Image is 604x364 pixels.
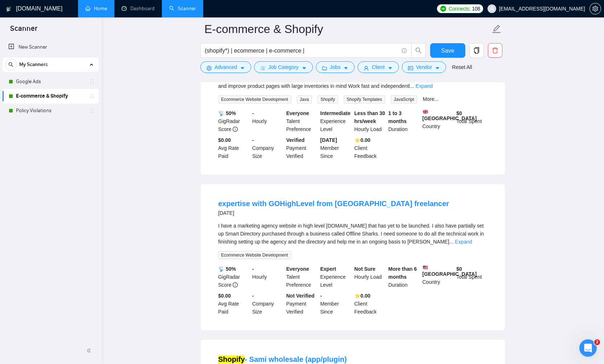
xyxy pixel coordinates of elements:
b: - [252,266,254,272]
b: [GEOGRAPHIC_DATA] [423,265,477,277]
span: Vendor [416,63,432,71]
a: expertise with GOHighLevel from [GEOGRAPHIC_DATA] freelancer [218,200,449,208]
div: Experience Level [319,265,353,289]
span: Shopify [318,95,338,103]
div: Client Feedback [353,292,387,316]
b: Not Verified [286,293,315,299]
b: ⭐️ 0.00 [354,137,370,143]
button: search [5,59,17,70]
a: searchScanner [169,5,196,12]
b: Verified [286,137,305,143]
iframe: Intercom live chat [579,339,597,357]
span: caret-down [240,65,245,71]
span: user [364,65,369,71]
span: setting [207,65,212,71]
span: Shopify Templates [344,95,385,103]
b: Intermediate [320,110,350,116]
a: New Scanner [8,40,93,54]
a: Expand [416,83,433,89]
input: Scanner name... [204,20,490,38]
button: setting [589,3,601,15]
span: caret-down [388,65,393,71]
b: - [252,137,254,143]
img: 🇺🇸 [423,265,428,270]
div: GigRadar Score [217,265,251,289]
div: Company Size [251,292,285,316]
span: caret-down [435,65,440,71]
span: Ecommerce Website Development [218,95,291,103]
b: $0.00 [218,293,231,299]
div: Client Feedback [353,136,387,160]
button: barsJob Categorycaret-down [254,61,313,73]
button: idcardVendorcaret-down [402,61,446,73]
button: userClientcaret-down [358,61,399,73]
b: $ 0 [456,110,462,116]
span: info-circle [402,48,407,53]
div: Talent Preference [285,109,319,133]
span: copy [470,47,483,54]
b: - [252,110,254,116]
button: copy [469,43,484,58]
button: search [411,43,426,58]
b: Everyone [286,110,309,116]
span: 108 [472,5,480,13]
div: Experience Level [319,109,353,133]
span: Client [372,63,385,71]
div: Country [421,265,455,289]
b: ⭐️ 0.00 [354,293,370,299]
b: Expert [320,266,336,272]
span: Job Category [268,63,298,71]
span: search [412,47,425,54]
div: Hourly Load [353,109,387,133]
span: Ecommerce Website Development [218,251,291,259]
button: folderJobscaret-down [316,61,355,73]
span: I have a marketing agency website in high level [DOMAIN_NAME] that has yet to be launched. I also... [218,223,484,245]
img: 🇬🇧 [423,109,428,114]
div: Payment Verified [285,136,319,160]
div: Member Since [319,292,353,316]
b: 1 to 3 months [388,110,407,124]
span: info-circle [233,282,238,287]
span: 2 [594,339,600,345]
li: My Scanners [3,57,99,118]
a: Expand [455,239,472,245]
span: holder [89,108,95,114]
div: Company Size [251,136,285,160]
a: Google Ads [16,74,85,89]
span: double-left [86,347,94,354]
span: ... [410,83,414,89]
b: Not Sure [354,266,375,272]
span: Connects: [449,5,470,13]
span: caret-down [343,65,348,71]
li: New Scanner [3,40,99,54]
div: I have a marketing agency website in high level DIgitalProfitMasters.com that has yet to be launc... [218,222,487,246]
span: Advanced [215,63,237,71]
a: setting [589,6,601,12]
span: search [5,62,16,67]
div: Hourly [251,265,285,289]
b: [DATE] [320,137,337,143]
span: folder [322,65,327,71]
a: More... [423,96,439,102]
div: Hourly [251,109,285,133]
b: - [252,293,254,299]
span: Save [441,46,454,55]
b: $ 0 [456,266,462,272]
img: logo [6,3,11,15]
div: Total Spent [455,109,489,133]
input: Search Freelance Jobs... [205,46,399,55]
b: More than 6 months [388,266,417,280]
span: caret-down [302,65,307,71]
mark: Shopify [218,355,245,363]
a: homeHome [85,5,107,12]
span: delete [488,47,502,54]
div: Duration [387,265,421,289]
div: Avg Rate Paid [217,292,251,316]
span: edit [492,24,501,34]
button: Save [430,43,465,58]
b: 📡 50% [218,266,236,272]
div: Member Since [319,136,353,160]
div: Hourly Load [353,265,387,289]
a: Reset All [452,63,472,71]
div: Duration [387,109,421,133]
